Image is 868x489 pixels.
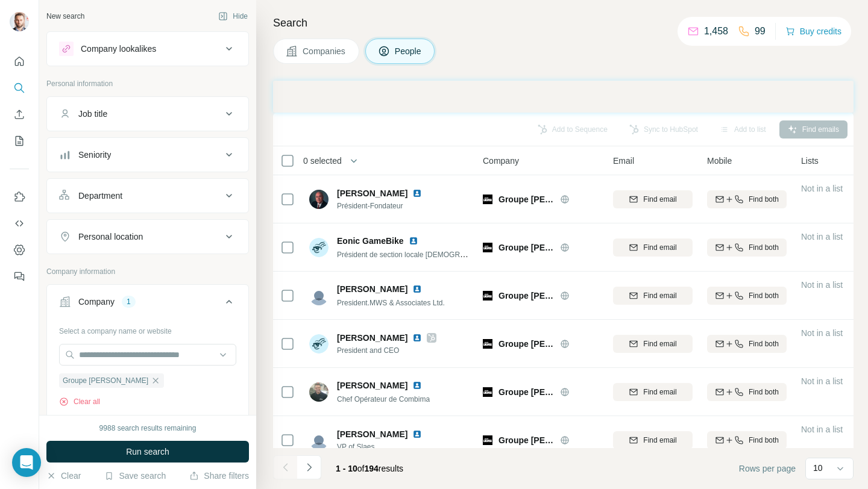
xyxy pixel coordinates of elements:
button: Share filters [189,470,249,482]
span: Président de section locale [DEMOGRAPHIC_DATA] 2799 [337,249,524,259]
span: [PERSON_NAME] [337,283,407,295]
button: Find both [707,287,787,305]
span: Not in a list [801,280,843,290]
button: Find both [707,190,787,208]
span: Rows per page [739,463,796,475]
button: Find email [613,431,693,449]
span: Find both [749,338,779,349]
span: [PERSON_NAME] [337,187,407,199]
span: Groupe [PERSON_NAME] [498,386,554,398]
img: LinkedIn logo [412,188,422,198]
span: Find email [643,242,676,253]
span: Find both [749,194,779,205]
span: President.MWS & Associates Ltd. [337,299,445,307]
span: Président-Fondateur [337,201,427,211]
p: 10 [813,462,823,474]
img: Logo of Groupe Lacasse [483,243,492,252]
button: Run search [46,441,249,463]
button: Find email [613,287,693,305]
span: Groupe [PERSON_NAME] [498,338,554,350]
span: [PERSON_NAME] [337,332,407,344]
button: Use Surfe on LinkedIn [10,186,29,208]
button: Find both [707,238,787,257]
span: Find both [749,435,779,446]
button: Search [10,77,29,99]
div: New search [46,11,84,22]
button: Find both [707,431,787,449]
button: Personal location [47,222,248,251]
h4: Search [273,14,854,31]
span: Find both [749,242,779,253]
img: Logo of Groupe Lacasse [483,387,492,397]
div: Select a company name or website [59,321,236,337]
span: results [336,464,403,473]
button: Find email [613,335,693,353]
button: Job title [47,99,248,128]
span: Company [483,155,519,167]
span: Find both [749,387,779,397]
img: Avatar [309,238,329,257]
img: LinkedIn logo [409,236,418,246]
span: Find email [643,435,676,446]
img: Avatar [10,12,29,31]
button: Department [47,181,248,210]
div: Personal location [78,231,143,243]
button: Clear all [59,396,100,407]
button: Find email [613,190,693,208]
img: LinkedIn logo [412,333,422,343]
img: Avatar [309,431,329,450]
div: Open Intercom Messenger [12,448,41,477]
span: Groupe [PERSON_NAME] [498,290,554,302]
span: Find email [643,290,676,301]
p: 99 [755,24,766,39]
img: Logo of Groupe Lacasse [483,339,492,349]
p: 1,458 [704,24,728,39]
span: Email [613,155,634,167]
span: Run search [126,446,169,458]
span: of [357,464,365,473]
button: Find both [707,383,787,401]
iframe: Banner [273,81,854,113]
span: 194 [365,464,379,473]
button: Hide [210,7,256,25]
span: People [395,45,423,57]
span: [PERSON_NAME] [337,379,407,391]
span: Not in a list [801,184,843,193]
div: Company [78,296,115,308]
button: Company1 [47,287,248,321]
span: Chef Opérateur de Combima [337,395,430,403]
span: Companies [303,45,347,57]
img: Avatar [309,286,329,305]
span: Not in a list [801,425,843,434]
button: Clear [46,470,81,482]
span: [PERSON_NAME] [337,428,407,440]
span: Lists [801,155,819,167]
img: LinkedIn logo [412,429,422,439]
p: Company information [46,266,249,277]
img: Avatar [309,334,329,354]
img: Logo of Groupe Lacasse [483,435,492,445]
span: Groupe [PERSON_NAME] [63,375,148,386]
span: President and CEO [337,345,436,356]
img: Avatar [309,382,329,402]
span: 0 selected [303,155,342,167]
div: Department [78,190,122,202]
span: Find email [643,194,676,205]
img: Logo of Groupe Lacasse [483,291,492,301]
div: 1 [122,296,136,307]
button: Seniority [47,140,248,169]
span: Mobile [707,155,732,167]
button: Buy credits [785,23,841,40]
button: Quick start [10,51,29,72]
p: Personal information [46,78,249,89]
span: Not in a list [801,376,843,386]
button: Navigate to next page [297,455,321,479]
div: Seniority [78,149,111,161]
button: Feedback [10,266,29,287]
span: Groupe [PERSON_NAME] [498,193,554,205]
span: Find email [643,387,676,397]
div: 9988 search results remaining [99,423,197,434]
img: Avatar [309,190,329,209]
span: Groupe [PERSON_NAME] [498,434,554,446]
span: 1 - 10 [336,464,357,473]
